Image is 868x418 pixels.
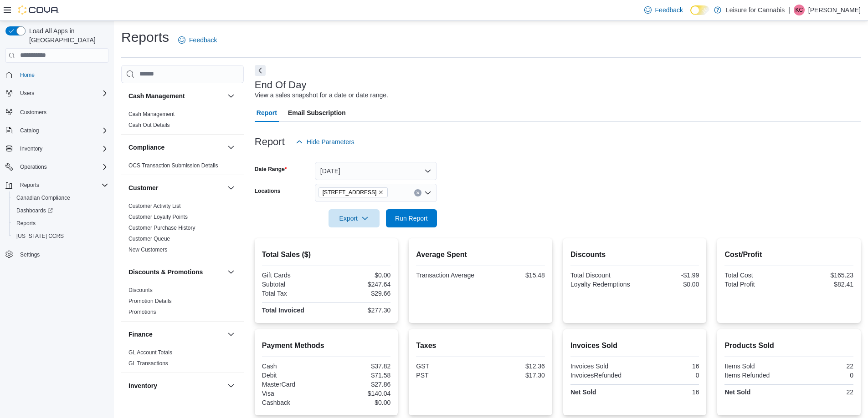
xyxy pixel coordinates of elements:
a: OCS Transaction Submission Details [128,162,218,169]
div: $0.00 [637,281,699,288]
a: Feedback [641,1,687,19]
div: $15.48 [483,272,545,279]
a: Home [16,70,38,81]
strong: Net Sold [724,388,750,396]
div: $277.30 [328,307,390,314]
span: Promotion Details [128,297,172,305]
span: New Customers [128,246,167,253]
span: Run Report [395,214,428,223]
h2: Taxes [416,340,545,351]
p: | [788,5,790,15]
span: Customers [20,109,46,116]
span: [STREET_ADDRESS] [323,188,377,197]
a: Reports [13,218,39,229]
div: $0.00 [328,399,390,406]
nav: Complex example [5,65,108,285]
span: Settings [20,251,40,258]
div: 22 [791,363,853,370]
button: Compliance [226,142,236,153]
button: Customer [128,183,224,192]
span: Report [257,104,277,122]
div: $165.23 [791,272,853,279]
div: Compliance [121,160,244,175]
span: Feedback [189,35,217,45]
div: Total Tax [262,290,324,297]
span: Load All Apps in [GEOGRAPHIC_DATA] [26,26,108,45]
button: Inventory [226,380,236,391]
span: Hide Parameters [307,137,354,146]
div: Visa [262,390,324,397]
div: Cash Management [121,109,244,134]
span: OCS Transaction Submission Details [128,162,218,169]
div: 22 [791,388,853,396]
label: Locations [255,187,281,195]
h3: End Of Day [255,80,307,91]
span: Reports [20,181,39,189]
div: View a sales snapshot for a date or date range. [255,91,388,100]
span: Discounts [128,287,153,294]
div: Debit [262,372,324,379]
div: 0 [637,372,699,379]
span: Users [20,90,34,97]
div: Cashback [262,399,324,406]
button: Home [2,68,112,81]
h3: Customer [128,183,158,192]
a: Discounts [128,287,153,293]
span: Dashboards [16,207,53,214]
div: $71.58 [328,372,390,379]
a: Cash Out Details [128,122,170,128]
a: Promotion Details [128,298,172,304]
a: Promotions [128,309,156,315]
h3: Compliance [128,143,164,152]
h2: Average Spent [416,249,545,260]
a: Customer Queue [128,236,170,242]
span: Customer Purchase History [128,224,195,232]
div: Kyna Crumley [794,5,805,15]
span: Cash Out Details [128,121,170,129]
button: Discounts & Promotions [128,267,224,277]
div: $29.66 [328,290,390,297]
button: Catalog [2,124,112,137]
span: Canadian Compliance [16,194,70,201]
button: [DATE] [315,162,437,180]
div: $0.00 [328,272,390,279]
button: Clear input [414,189,421,196]
div: GST [416,363,478,370]
h2: Payment Methods [262,340,391,351]
a: New Customers [128,247,167,253]
a: Customer Loyalty Points [128,214,188,220]
span: Inventory [20,145,42,152]
div: MasterCard [262,381,324,388]
div: 16 [637,388,699,396]
button: Inventory [16,143,46,154]
div: $37.82 [328,363,390,370]
span: Email Subscription [288,104,346,122]
span: Operations [20,163,47,171]
div: Items Refunded [724,372,787,379]
h3: Cash Management [128,91,185,101]
div: $27.86 [328,381,390,388]
a: Dashboards [9,204,112,217]
button: Compliance [128,143,224,152]
button: Reports [9,217,112,230]
span: Customers [16,106,108,117]
div: Finance [121,347,244,373]
p: [PERSON_NAME] [808,5,861,15]
div: Cash [262,363,324,370]
span: GL Transactions [128,360,168,367]
div: Discounts & Promotions [121,285,244,321]
div: Transaction Average [416,272,478,279]
div: Invoices Sold [570,363,633,370]
span: Operations [16,161,108,172]
h2: Invoices Sold [570,340,699,351]
div: Items Sold [724,363,787,370]
span: Dashboards [13,205,108,216]
button: Cash Management [226,91,236,101]
span: [US_STATE] CCRS [16,232,64,240]
h2: Discounts [570,249,699,260]
span: Customer Loyalty Points [128,213,188,221]
div: Total Profit [724,281,787,288]
a: GL Account Totals [128,349,172,356]
strong: Total Invoiced [262,307,304,314]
